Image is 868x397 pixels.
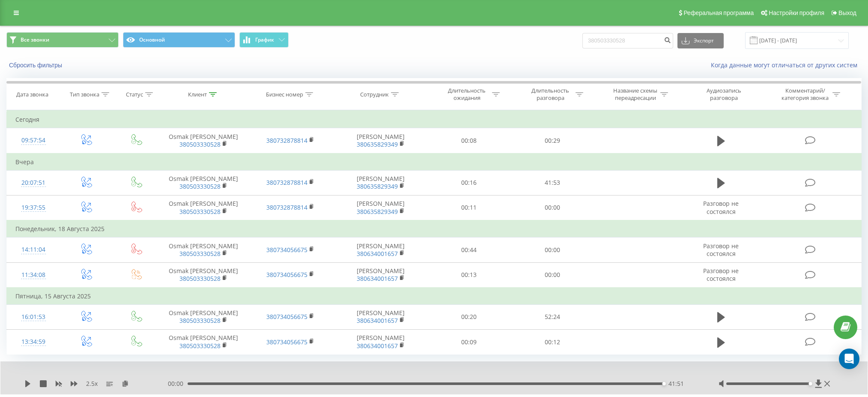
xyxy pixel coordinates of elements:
[179,208,221,216] a: 380503330528
[510,170,594,195] td: 41:53
[7,220,862,238] td: Понедельник, 18 Августа 2025
[266,246,307,254] a: 380734056675
[123,32,235,48] button: Основной
[357,208,398,216] a: 380635829349
[239,32,289,48] button: График
[160,304,247,329] td: Osmak [PERSON_NAME]
[15,334,51,350] div: 13:34:59
[668,379,684,388] span: 41:51
[427,262,511,288] td: 00:13
[266,178,307,186] a: 380732878814
[179,274,221,283] a: 380503330528
[188,91,207,98] div: Клиент
[266,338,307,346] a: 380734056675
[266,91,303,98] div: Бизнес номер
[809,382,812,385] div: Accessibility label
[7,153,862,171] td: Вчера
[179,182,221,190] a: 380503330528
[510,330,594,355] td: 00:12
[160,195,247,220] td: Osmak [PERSON_NAME]
[266,271,307,279] a: 380734056675
[21,36,49,43] span: Все звонки
[168,379,188,388] span: 00:00
[334,195,427,220] td: [PERSON_NAME]
[6,61,66,69] button: Сбросить фильтры
[677,33,724,48] button: Экспорт
[7,111,862,128] td: Сегодня
[838,9,856,16] span: Выход
[334,128,427,153] td: [PERSON_NAME]
[510,128,594,153] td: 00:29
[357,342,398,350] a: 380634001657
[357,182,398,190] a: 380635829349
[360,91,389,98] div: Сотрудник
[357,250,398,258] a: 380634001657
[160,238,247,262] td: Osmak [PERSON_NAME]
[662,382,666,385] div: Accessibility label
[86,379,98,388] span: 2.5 x
[427,195,511,220] td: 00:11
[582,33,673,48] input: Поиск по номеру
[683,9,754,16] span: Реферальная программа
[510,304,594,329] td: 52:24
[357,316,398,325] a: 380634001657
[444,87,490,102] div: Длительность ожидания
[179,250,221,258] a: 380503330528
[839,349,859,369] div: Open Intercom Messenger
[266,136,307,144] a: 380732878814
[15,267,51,283] div: 11:34:08
[703,242,739,258] span: Разговор не состоялся
[510,195,594,220] td: 00:00
[160,170,247,195] td: Osmak [PERSON_NAME]
[70,91,99,98] div: Тип звонка
[15,241,51,258] div: 14:11:04
[160,330,247,355] td: Osmak [PERSON_NAME]
[703,199,739,215] span: Разговор не состоялся
[179,316,221,325] a: 380503330528
[15,199,51,216] div: 19:37:55
[6,32,119,48] button: Все звонки
[15,174,51,191] div: 20:07:51
[179,140,221,148] a: 380503330528
[334,330,427,355] td: [PERSON_NAME]
[427,330,511,355] td: 00:09
[16,91,48,98] div: Дата звонка
[334,304,427,329] td: [PERSON_NAME]
[15,132,51,149] div: 09:57:54
[427,238,511,262] td: 00:44
[427,304,511,329] td: 00:20
[510,238,594,262] td: 00:00
[334,262,427,288] td: [PERSON_NAME]
[179,342,221,350] a: 380503330528
[427,128,511,153] td: 00:08
[266,313,307,321] a: 380734056675
[266,203,307,211] a: 380732878814
[711,61,862,69] a: Когда данные могут отличаться от других систем
[7,288,862,305] td: Пятница, 15 Августа 2025
[357,274,398,283] a: 380634001657
[510,262,594,288] td: 00:00
[696,87,752,102] div: Аудиозапись разговора
[334,170,427,195] td: [PERSON_NAME]
[612,87,658,102] div: Название схемы переадресации
[255,37,274,43] span: График
[334,238,427,262] td: [PERSON_NAME]
[160,128,247,153] td: Osmak [PERSON_NAME]
[703,267,739,283] span: Разговор не состоялся
[780,87,830,102] div: Комментарий/категория звонка
[126,91,143,98] div: Статус
[15,309,51,325] div: 16:01:53
[427,170,511,195] td: 00:16
[160,262,247,288] td: Osmak [PERSON_NAME]
[528,87,573,102] div: Длительность разговора
[769,9,824,16] span: Настройки профиля
[357,140,398,148] a: 380635829349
